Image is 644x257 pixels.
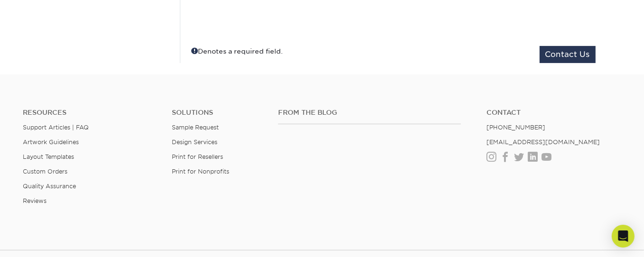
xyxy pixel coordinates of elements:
a: Contact [486,109,621,117]
a: Print for Resellers [172,153,223,160]
a: Support Articles | FAQ [23,124,89,131]
a: Quality Assurance [23,183,76,190]
a: Artwork Guidelines [23,138,79,146]
div: Denotes a required field. [192,46,283,56]
a: Custom Orders [23,168,67,175]
h4: Solutions [172,109,264,117]
a: [EMAIL_ADDRESS][DOMAIN_NAME] [486,138,600,146]
button: Contact Us [540,46,596,63]
a: Layout Templates [23,153,74,160]
h4: From the Blog [278,109,461,117]
a: Reviews [23,197,47,204]
a: Sample Request [172,124,219,131]
a: Print for Nonprofits [172,168,229,175]
a: [PHONE_NUMBER] [486,124,545,131]
a: Design Services [172,138,217,146]
h4: Resources [23,109,158,117]
div: Open Intercom Messenger [612,225,635,248]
